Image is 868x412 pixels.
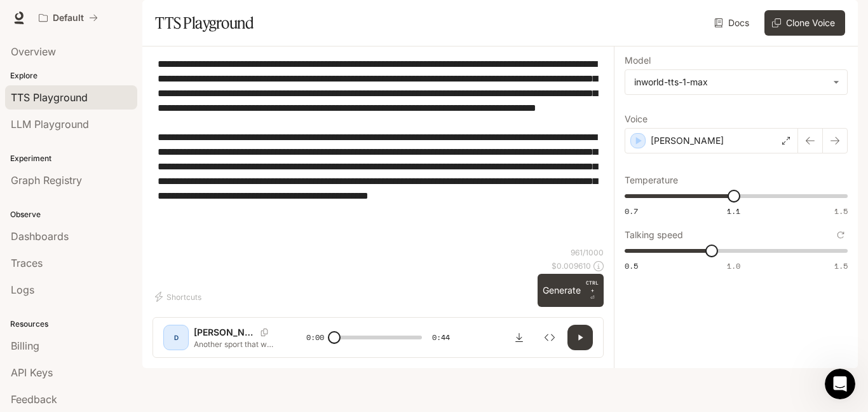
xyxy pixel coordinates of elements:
span: 1.1 [727,206,740,217]
iframe: Intercom live chat [825,369,855,399]
p: [PERSON_NAME] [194,326,255,339]
span: 1.0 [727,260,740,271]
button: Clone Voice [764,10,845,36]
div: D [166,327,186,348]
button: Shortcuts [153,287,207,307]
button: All workspaces [33,5,104,31]
p: ⏎ [586,279,599,302]
div: inworld-tts-1-max [625,70,847,94]
p: Voice [625,115,648,124]
p: [PERSON_NAME] [651,134,724,147]
button: Download audio [506,325,532,350]
button: Inspect [537,325,562,350]
span: 1.5 [834,206,848,217]
p: Another sport that was popular in the 1990's is gymnastics. This sport is well known for its olym... [194,339,276,350]
div: inworld-tts-1-max [634,76,827,89]
a: Docs [712,10,754,36]
p: Talking speed [625,231,683,239]
h1: TTS Playground [155,10,254,36]
p: Default [53,13,84,24]
span: 0:00 [306,331,324,344]
p: Temperature [625,176,678,185]
p: CTRL + [586,279,599,294]
button: GenerateCTRL +⏎ [538,274,604,307]
span: 0.5 [625,260,638,271]
button: Reset to default [834,228,848,242]
button: Copy Voice ID [255,329,273,336]
p: Model [625,56,651,65]
span: 1.5 [834,260,848,271]
span: 0:44 [432,331,450,344]
span: 0.7 [625,206,638,217]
